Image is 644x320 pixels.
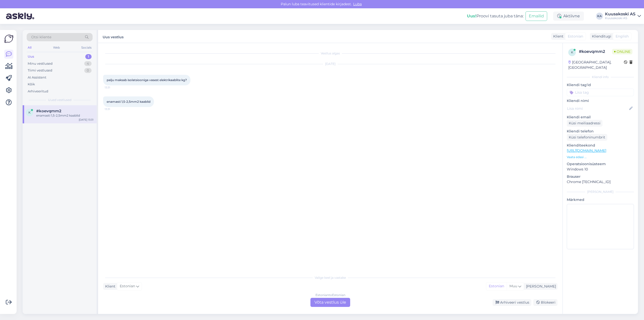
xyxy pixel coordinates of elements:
div: [DATE] 13:31 [79,118,94,122]
div: Web [52,44,61,51]
div: Klienditugi [590,34,611,39]
p: Kliendi telefon [567,129,634,134]
p: Brauser [567,174,634,179]
div: Kliendi info [567,75,634,79]
b: Uus! [467,14,476,18]
div: Proovi tasuta juba täna: [467,13,524,19]
p: Windows 10 [567,167,634,172]
div: Estonian to Estonian [315,293,345,297]
div: Küsi meiliaadressi [567,120,602,127]
div: Küsi telefoninumbrit [567,134,607,141]
div: Blokeeri [533,299,557,306]
p: Operatsioonisüsteem [567,161,634,167]
div: Estonian [486,282,507,290]
div: 4 [84,61,92,66]
div: enamasti 1,5-2,5mm2 kaablid [36,113,94,118]
span: #koevqmm2 [36,109,61,113]
div: [GEOGRAPHIC_DATA], [GEOGRAPHIC_DATA] [568,60,624,70]
span: enamasti 1,5-2,5mm2 kaablid [107,100,150,103]
button: Emailid [526,11,547,21]
div: Arhiveeri vestlus [493,299,531,306]
div: Klient [103,284,115,289]
p: Chrome [TECHNICAL_ID] [567,179,634,185]
div: Kuusakoski AS [605,16,635,20]
div: Kuusakoski AS [605,12,635,16]
label: Uus vestlus [103,33,124,40]
span: English [616,34,629,39]
p: Kliendi email [567,115,634,120]
p: Klienditeekond [567,143,634,148]
span: Muu [509,284,517,288]
span: k [571,50,573,54]
span: k [28,111,31,114]
span: Estonian [568,34,583,39]
div: 0 [84,68,92,73]
p: Märkmed [567,197,634,202]
div: All [27,44,32,51]
input: Lisa nimi [567,106,628,111]
div: Minu vestlused [28,61,53,66]
div: # koevqmm2 [579,49,612,55]
div: 1 [85,54,92,59]
div: Kõik [28,82,35,87]
span: Estonian [120,283,135,289]
a: [URL][DOMAIN_NAME] [567,148,606,153]
p: Kliendi nimi [567,98,634,103]
div: Tiimi vestlused [28,68,52,73]
div: KA [596,13,603,20]
div: Klient [551,34,563,39]
div: Socials [80,44,93,51]
div: Uus [28,54,34,59]
span: 13:31 [105,107,124,111]
div: Vestlus algas [103,51,557,56]
p: Kliendi tag'id [567,82,634,88]
div: [PERSON_NAME] [567,190,634,194]
div: Valige keel ja vastake [103,275,557,280]
span: Otsi kliente [31,34,51,40]
div: [DATE] [103,62,557,66]
span: palju maksab isolatsiooniga vasest elektrikaablite kg? [107,78,187,82]
div: AI Assistent [28,75,46,80]
img: Askly Logo [4,34,14,44]
span: Uued vestlused [48,98,71,102]
span: Luba [352,2,363,6]
span: 13:31 [105,86,124,89]
span: Online [612,49,632,54]
p: Vaata edasi ... [567,155,634,159]
div: [PERSON_NAME] [524,284,556,289]
a: Kuusakoski ASKuusakoski AS [605,12,641,20]
div: Arhiveeritud [28,89,48,94]
div: Aktiivne [553,12,584,21]
input: Lisa tag [567,89,634,96]
div: Võta vestlus üle [310,298,350,307]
